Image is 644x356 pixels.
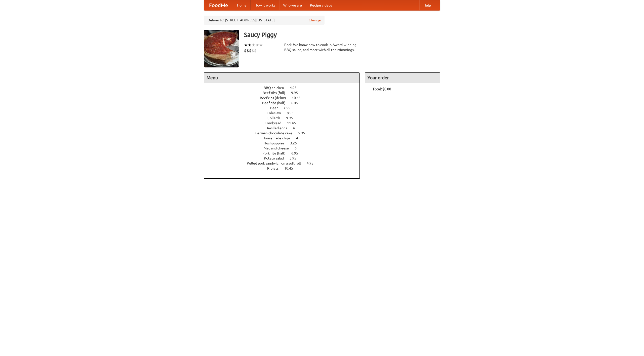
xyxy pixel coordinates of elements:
li: $ [244,48,247,53]
h4: Your order [365,73,440,83]
a: Home [233,0,251,10]
span: Mac and cheese [264,146,294,150]
span: 4.95 [290,86,302,90]
span: German chocolate cake [255,131,297,135]
li: ★ [259,42,263,48]
span: 11.45 [287,121,301,125]
span: 6 [295,146,302,150]
div: Deliver to: [STREET_ADDRESS][US_STATE] [204,16,325,25]
a: Pulled pork sandwich on a soft roll 4.95 [247,161,323,165]
a: Potato salad 3.95 [264,156,306,160]
a: Hushpuppies 3.25 [264,141,306,145]
span: Devilled eggs [265,126,292,130]
a: Change [309,18,321,23]
span: 9.95 [291,91,303,95]
a: Mac and cheese 6 [264,146,306,150]
span: 6.95 [291,151,303,155]
span: 4 [293,126,300,130]
li: $ [254,48,257,53]
span: Pulled pork sandwich on a soft roll [247,161,306,165]
b: Total: $0.00 [373,87,391,91]
h4: Menu [204,73,359,83]
span: Riblets [267,166,284,170]
li: ★ [248,42,252,48]
span: Beef ribs (half) [262,101,291,105]
span: Collards [267,116,285,120]
li: ★ [255,42,259,48]
a: Riblets 10.45 [267,166,302,170]
a: Help [419,0,435,10]
a: German chocolate cake 5.95 [255,131,314,135]
a: Beef ribs (delux) 10.45 [260,96,310,100]
span: Hushpuppies [264,141,289,145]
a: FoodMe [204,0,233,10]
span: 10.45 [292,96,306,100]
span: BBQ chicken [264,86,289,90]
a: Recipe videos [306,0,336,10]
a: Beef ribs (full) 9.95 [263,91,307,95]
a: Devilled eggs 4 [265,126,304,130]
div: Pork. We know how to cook it. Award-winning BBQ sauce, and meat with all the trimmings. [284,42,360,52]
a: Coleslaw 8.95 [267,111,303,115]
span: 3.95 [290,156,301,160]
li: $ [252,48,254,53]
span: 4 [296,136,303,140]
span: 7.55 [284,106,295,110]
li: $ [249,48,252,53]
span: Cornbread [265,121,286,125]
li: ★ [252,42,255,48]
span: Beef ribs (delux) [260,96,291,100]
li: ★ [244,42,248,48]
a: BBQ chicken 4.95 [264,86,306,90]
span: 6.45 [291,101,303,105]
a: How it works [251,0,279,10]
span: 8.95 [287,111,299,115]
span: 10.45 [284,166,298,170]
a: Pork ribs (half) 6.95 [262,151,307,155]
a: Beer 7.55 [270,106,300,110]
a: Beef ribs (half) 6.45 [262,101,307,105]
span: Beef ribs (full) [263,91,290,95]
span: Coleslaw [267,111,286,115]
a: Collards 9.95 [267,116,302,120]
a: Housemade chips 4 [262,136,307,140]
span: Housemade chips [262,136,295,140]
a: Who we are [279,0,306,10]
span: 4.95 [307,161,318,165]
h3: Saucy Piggy [244,30,440,40]
img: angular.jpg [204,30,239,67]
span: 5.95 [298,131,310,135]
span: 9.95 [286,116,298,120]
span: Pork ribs (half) [262,151,291,155]
span: 3.25 [290,141,302,145]
a: Cornbread 11.45 [265,121,305,125]
span: Beer [270,106,283,110]
li: $ [247,48,249,53]
span: Potato salad [264,156,289,160]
